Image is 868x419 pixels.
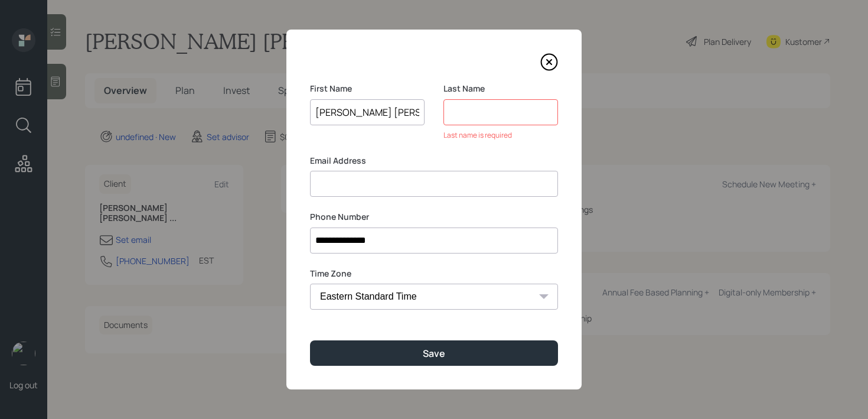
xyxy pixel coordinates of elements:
label: Email Address [310,155,558,167]
label: Time Zone [310,268,558,280]
div: Save [423,347,445,360]
label: Last Name [443,83,558,95]
div: Last name is required [443,130,558,141]
label: First Name [310,83,425,95]
button: Save [310,340,558,366]
label: Phone Number [310,211,558,223]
